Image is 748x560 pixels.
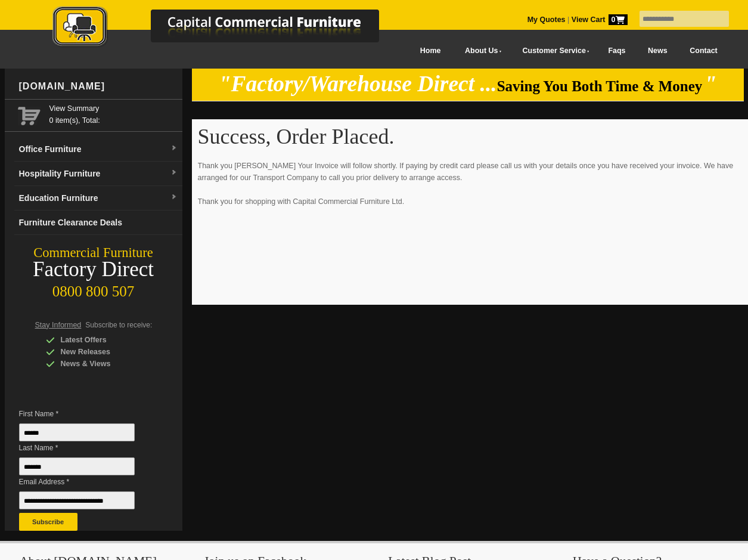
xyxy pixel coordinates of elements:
[509,38,597,64] a: Customer Service
[170,145,178,152] img: dropdown
[452,38,509,64] a: About Us
[46,334,159,346] div: Latest Offers
[19,423,135,441] input: First Name *
[20,6,437,49] img: Capital Commercial Furniture Logo
[597,38,637,64] a: Faqs
[609,14,628,25] span: 0
[170,194,178,201] img: dropdown
[46,346,159,358] div: New Releases
[14,69,182,104] div: [DOMAIN_NAME]
[5,245,182,261] div: Commercial Furniture
[14,137,182,162] a: Office Furnituredropdown
[14,211,182,235] a: Furniture Clearance Deals
[19,457,135,475] input: Last Name *
[527,16,566,24] a: My Quotes
[49,103,178,125] span: 0 item(s), Total:
[19,513,77,531] button: Subscribe
[170,169,178,177] img: dropdown
[637,38,678,64] a: News
[85,321,152,329] span: Subscribe to receive:
[219,72,497,96] em: "Factory/Warehouse Direct ...
[19,491,135,509] input: Email Address *
[19,476,153,488] span: Email Address *
[19,408,153,420] span: First Name *
[5,261,182,278] div: Factory Direct
[19,442,153,454] span: Last Name *
[14,186,182,211] a: Education Furnituredropdown
[678,38,728,64] a: Contact
[569,16,627,24] a: View Cart0
[497,78,703,94] span: Saving You Both Time & Money
[5,277,182,300] div: 0800 800 507
[20,6,437,53] a: Capital Commercial Furniture Logo
[572,16,628,24] strong: View Cart
[35,321,82,329] span: Stay Informed
[704,72,717,96] em: "
[49,103,178,115] a: View Summary
[46,358,159,370] div: News & Views
[14,162,182,186] a: Hospitality Furnituredropdown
